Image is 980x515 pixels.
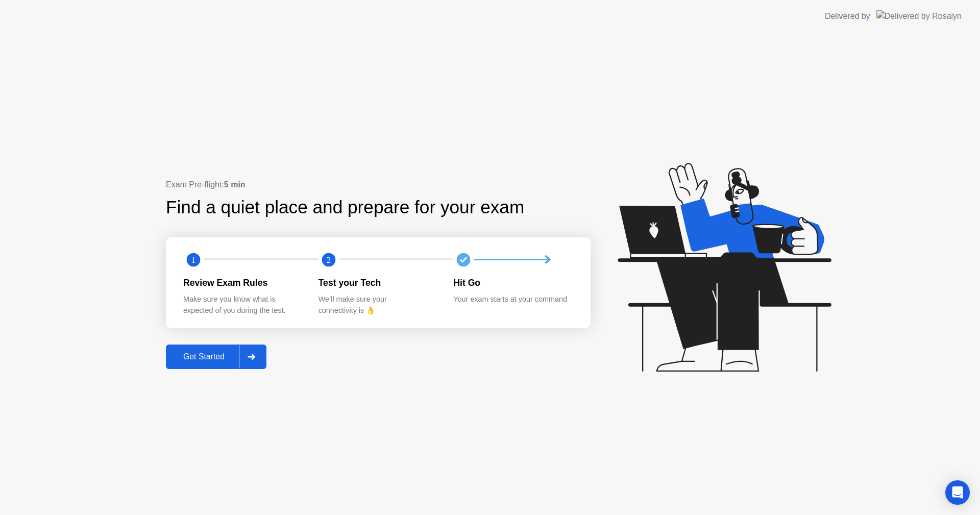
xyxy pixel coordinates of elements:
b: 5 min [224,180,246,189]
div: Your exam starts at your command [453,294,572,305]
img: Delivered by Rosalyn [876,10,962,22]
text: 2 [327,255,331,264]
div: Find a quiet place and prepare for your exam [166,194,526,221]
div: Make sure you know what is expected of you during the test. [183,294,302,316]
div: We’ll make sure your connectivity is 👌 [318,294,437,316]
div: Exam Pre-flight: [166,179,591,191]
div: Hit Go [453,276,572,289]
div: Get Started [169,352,239,361]
text: 1 [191,255,195,264]
div: Test your Tech [318,276,437,289]
div: Delivered by [825,10,870,22]
div: Open Intercom Messenger [945,480,970,505]
button: Get Started [166,345,266,369]
div: Review Exam Rules [183,276,302,289]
